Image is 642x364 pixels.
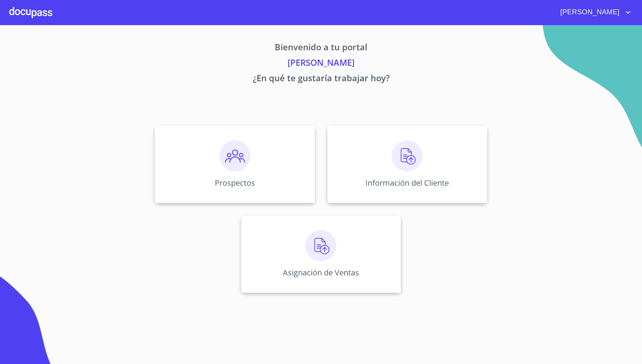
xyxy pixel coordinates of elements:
img: carga.png [305,230,336,261]
button: account of current user [555,6,633,19]
p: Información del Cliente [365,178,449,188]
p: [PERSON_NAME] [83,56,560,72]
img: prospectos.png [219,140,250,171]
span: [PERSON_NAME] [555,6,623,19]
p: ¿En qué te gustaría trabajar hoy? [83,72,560,87]
p: Bienvenido a tu portal [83,41,560,56]
p: Asignación de Ventas [283,267,359,278]
p: Prospectos [215,178,255,188]
img: carga.png [392,140,423,171]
